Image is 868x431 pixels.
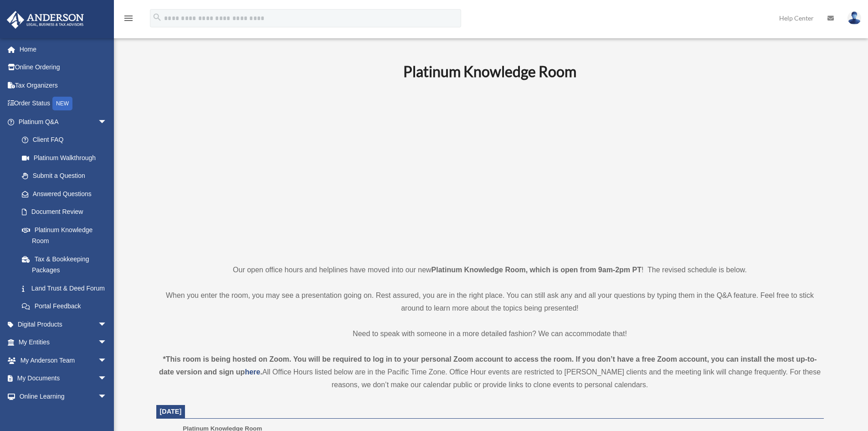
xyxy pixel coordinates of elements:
p: Our open office hours and helplines have moved into our new ! The revised schedule is below. [156,264,824,276]
a: Online Learningarrow_drop_down [6,387,121,405]
span: arrow_drop_down [98,369,116,388]
iframe: 231110_Toby_KnowledgeRoom [353,93,627,247]
p: Need to speak with someone in a more detailed fashion? We can accommodate that! [156,327,824,340]
a: Order StatusNEW [6,94,121,113]
img: User Pic [847,11,861,25]
span: arrow_drop_down [98,333,116,352]
div: NEW [52,97,72,110]
i: search [152,12,162,22]
p: When you enter the room, you may see a presentation going on. Rest assured, you are in the right ... [156,289,824,315]
a: Tax & Bookkeeping Packages [13,250,121,279]
span: arrow_drop_down [98,387,116,406]
strong: *This room is being hosted on Zoom. You will be required to log in to your personal Zoom account ... [159,355,817,376]
b: Platinum Knowledge Room [403,62,576,80]
a: Land Trust & Deed Forum [13,279,121,297]
a: menu [123,16,134,24]
a: Platinum Knowledge Room [13,221,116,250]
a: My Documentsarrow_drop_down [6,369,121,388]
img: Anderson Advisors Platinum Portal [4,11,87,29]
a: Answered Questions [13,185,121,203]
span: arrow_drop_down [98,351,116,370]
a: My Anderson Teamarrow_drop_down [6,351,121,369]
div: All Office Hours listed below are in the Pacific Time Zone. Office Hour events are restricted to ... [156,353,824,391]
a: Portal Feedback [13,297,121,316]
a: Platinum Walkthrough [13,149,121,167]
i: menu [123,13,134,24]
strong: Platinum Knowledge Room, which is open from 9am-2pm PT [431,266,642,274]
span: arrow_drop_down [98,113,116,131]
a: Client FAQ [13,131,121,149]
a: My Entitiesarrow_drop_down [6,333,121,352]
span: arrow_drop_down [98,315,116,334]
a: Document Review [13,203,121,221]
a: Online Ordering [6,58,121,77]
strong: . [260,368,262,376]
a: Platinum Q&Aarrow_drop_down [6,113,121,131]
a: Home [6,40,121,58]
a: Tax Organizers [6,76,121,94]
a: Submit a Question [13,167,121,185]
span: [DATE] [160,408,182,415]
a: here [245,368,260,376]
a: Digital Productsarrow_drop_down [6,315,121,333]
